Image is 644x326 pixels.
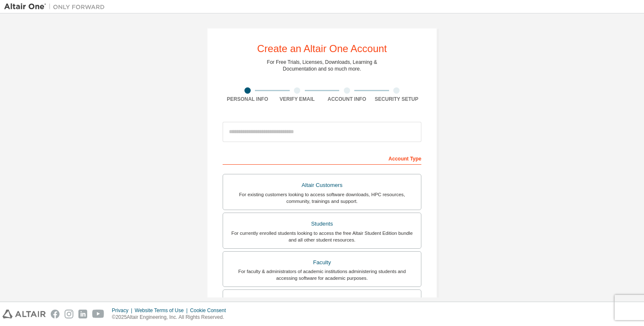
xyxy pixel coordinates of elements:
[78,310,87,318] img: linkedin.svg
[372,96,422,103] div: Security Setup
[135,307,190,314] div: Website Terms of Use
[3,310,46,318] img: altair_logo.svg
[322,96,372,103] div: Account Info
[112,307,135,314] div: Privacy
[228,257,416,268] div: Faculty
[112,314,231,321] p: © 2025 Altair Engineering, Inc. All Rights Reserved.
[228,179,416,191] div: Altair Customers
[273,96,322,103] div: Verify Email
[228,268,416,281] div: For faculty & administrators of academic institutions administering students and accessing softwa...
[65,310,73,318] img: instagram.svg
[92,310,104,318] img: youtube.svg
[223,96,273,103] div: Personal Info
[228,218,416,230] div: Students
[257,44,387,54] div: Create an Altair One Account
[267,59,377,72] div: For Free Trials, Licenses, Downloads, Learning & Documentation and so much more.
[51,310,60,318] img: facebook.svg
[190,307,231,314] div: Cookie Consent
[228,230,416,243] div: For currently enrolled students looking to access the free Altair Student Edition bundle and all ...
[4,3,109,11] img: Altair One
[228,191,416,205] div: For existing customers looking to access software downloads, HPC resources, community, trainings ...
[223,151,421,165] div: Account Type
[228,295,416,307] div: Everyone else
